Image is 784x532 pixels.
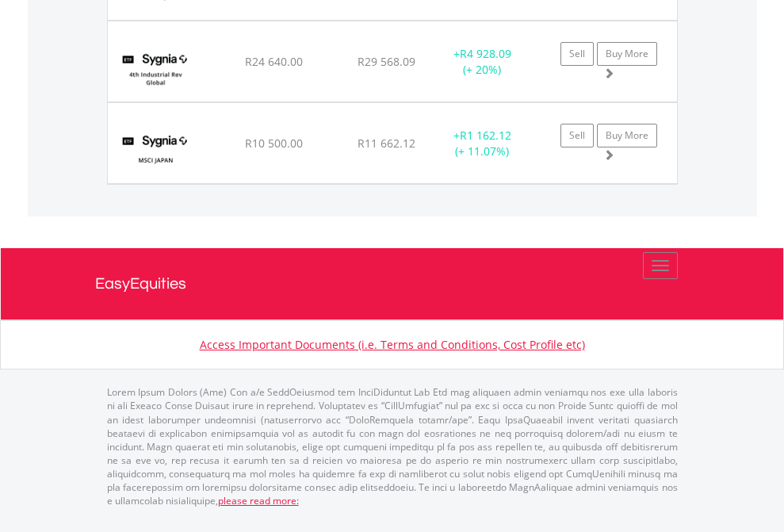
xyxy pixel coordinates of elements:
[433,128,532,159] div: + (+ 11.07%)
[358,136,415,151] span: R11 662.12
[116,41,196,98] img: TFSA.SYG4IR.png
[95,248,690,320] a: EasyEquities
[245,54,303,69] span: R24 640.00
[116,123,196,179] img: TFSA.SYGJP.png
[358,54,415,69] span: R29 568.09
[560,124,594,147] a: Sell
[597,124,657,147] a: Buy More
[460,46,511,61] span: R4 928.09
[107,385,678,507] p: Lorem Ipsum Dolors (Ame) Con a/e SeddOeiusmod tem InciDiduntut Lab Etd mag aliquaen admin veniamq...
[560,42,594,66] a: Sell
[200,337,585,352] a: Access Important Documents (i.e. Terms and Conditions, Cost Profile etc)
[245,136,303,151] span: R10 500.00
[218,494,299,507] a: please read more:
[597,42,657,66] a: Buy More
[460,128,511,143] span: R1 162.12
[433,46,532,78] div: + (+ 20%)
